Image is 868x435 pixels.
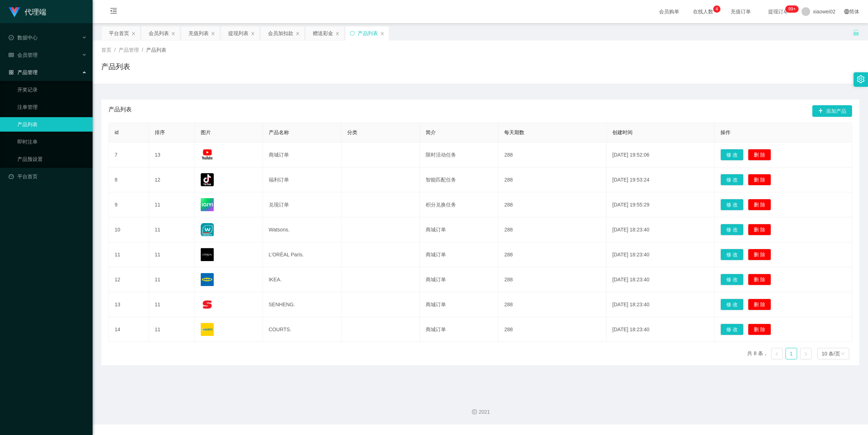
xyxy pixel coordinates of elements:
[263,242,341,267] td: L'ORÉAL Paris.
[853,29,859,36] i: 图标: unlock
[25,0,46,24] h1: 代理端
[101,0,126,24] i: 图标: menu-fold
[747,348,768,359] li: 共 8 条，
[9,70,14,75] i: 图标: appstore-o
[748,299,771,310] button: 删 除
[17,82,87,97] a: 开奖记录
[251,31,255,36] i: 图标: close
[149,317,195,342] td: 11
[748,224,771,235] button: 删 除
[720,299,744,310] button: 修 改
[420,167,498,192] td: 智能匹配任务
[720,224,744,235] button: 修 改
[420,192,498,217] td: 积分兑换任务
[841,351,845,357] i: 图标: down
[268,26,293,40] div: 会员加扣款
[720,249,744,260] button: 修 改
[295,31,300,36] i: 图标: close
[201,248,214,261] img: 68176c60d0f9a.png
[149,192,195,217] td: 11
[607,267,715,292] td: [DATE] 18:23:40
[822,348,840,359] div: 10 条/页
[800,348,812,359] li: 下一页
[720,129,731,135] span: 操作
[149,217,195,242] td: 11
[142,47,143,53] span: /
[748,324,771,335] button: 删 除
[720,274,744,285] button: 修 改
[201,129,211,135] span: 图片
[211,31,215,36] i: 图标: close
[350,31,355,36] i: 图标: sync
[201,298,214,311] img: 68176f62e0d74.png
[269,129,289,135] span: 产品名称
[201,223,214,236] img: 68176a989e162.jpg
[607,167,715,192] td: [DATE] 19:53:24
[857,75,865,83] i: 图标: setting
[607,292,715,317] td: [DATE] 18:23:40
[472,409,477,414] i: 图标: copyright
[149,26,169,40] div: 会员列表
[146,47,166,53] span: 产品列表
[171,31,175,36] i: 图标: close
[720,324,744,335] button: 修 改
[109,217,149,242] td: 10
[786,5,799,13] sup: 1198
[498,142,607,167] td: 288
[715,5,718,13] p: 4
[612,129,633,135] span: 创建时间
[149,267,195,292] td: 11
[804,352,808,356] i: 图标: right
[844,9,849,14] i: 图标: global
[228,26,248,40] div: 提现列表
[771,348,783,359] li: 上一页
[263,292,341,317] td: SENHENG.
[498,267,607,292] td: 288
[17,100,87,114] a: 注单管理
[420,217,498,242] td: 商城订单
[263,317,341,342] td: COURTS.
[109,105,132,117] span: 产品列表
[426,129,436,135] span: 简介
[9,52,38,58] span: 会员管理
[607,317,715,342] td: [DATE] 18:23:40
[498,167,607,192] td: 288
[720,149,744,161] button: 修 改
[420,317,498,342] td: 商城订单
[786,348,797,359] li: 1
[17,117,87,132] a: 产品列表
[114,47,116,53] span: /
[109,267,149,292] td: 12
[420,267,498,292] td: 商城订单
[420,242,498,267] td: 商城订单
[689,9,717,14] span: 在线人数
[101,47,111,53] span: 首页
[607,192,715,217] td: [DATE] 19:55:29
[748,274,771,285] button: 删 除
[149,242,195,267] td: 11
[765,9,792,14] span: 提现订单
[9,9,46,14] a: 代理端
[263,167,341,192] td: 福利订单
[812,105,852,117] button: 图标: plus添加产品
[149,142,195,167] td: 13
[149,167,195,192] td: 12
[607,242,715,267] td: [DATE] 18:23:40
[720,174,744,185] button: 修 改
[9,35,14,40] i: 图标: check-circle-o
[201,148,214,161] img: 68a482f25dc63.jpg
[131,31,136,36] i: 图标: close
[188,26,209,40] div: 充值列表
[498,217,607,242] td: 288
[9,7,20,17] img: logo.9652507e.png
[786,348,797,359] a: 1
[263,217,341,242] td: Watsons.
[109,192,149,217] td: 9
[201,173,214,186] img: 68a4832333a27.png
[775,352,779,356] i: 图标: left
[748,199,771,210] button: 删 除
[720,199,744,210] button: 修 改
[380,31,384,36] i: 图标: close
[263,267,341,292] td: IKEA.
[109,142,149,167] td: 7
